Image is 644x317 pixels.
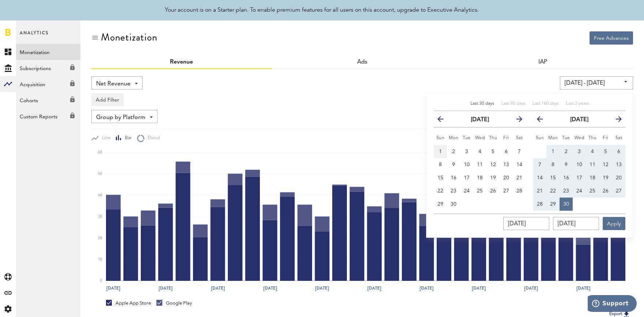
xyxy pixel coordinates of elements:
small: Monday [449,136,459,140]
button: 21 [513,171,526,184]
button: 20 [500,171,513,184]
span: 1 [552,149,554,154]
span: Analytics [20,28,49,44]
text: [DATE] [472,285,486,292]
button: 30 [447,198,460,211]
button: 27 [500,184,513,198]
button: 20 [612,171,625,184]
text: [DATE] [315,285,329,292]
a: Custom Reports [16,108,80,124]
span: 2 [452,149,455,154]
span: 28 [516,188,522,194]
button: 12 [599,158,612,171]
button: 7 [513,145,526,158]
button: 25 [473,184,486,198]
iframe: Opens a widget where you can find more information [588,295,637,313]
button: 22 [546,184,560,198]
span: 9 [565,162,568,167]
div: Monetization [101,31,158,43]
span: Ads [357,59,367,65]
span: 26 [603,188,609,194]
span: 25 [590,188,595,194]
button: 19 [486,171,500,184]
text: 0 [100,279,102,283]
button: 2 [560,145,573,158]
span: Line [99,135,110,141]
span: Last 180 days [533,102,559,106]
button: 1 [434,145,447,158]
button: 18 [586,171,599,184]
button: 17 [573,171,586,184]
button: 16 [560,171,573,184]
small: Thursday [489,136,497,140]
span: 8 [552,162,554,167]
span: Bar [122,135,132,141]
span: 1 [439,149,442,154]
button: 6 [500,145,513,158]
button: 29 [546,198,560,211]
span: 21 [516,175,522,180]
small: Tuesday [562,136,570,140]
button: 23 [447,184,460,198]
span: 27 [616,188,622,194]
button: 9 [560,158,573,171]
button: Apply [603,217,625,230]
button: 19 [599,171,612,184]
span: 3 [465,149,468,154]
span: 12 [603,162,609,167]
span: Net Revenue [96,78,130,90]
input: __/__/____ [503,217,549,230]
small: Saturday [516,136,523,140]
span: 10 [464,162,470,167]
button: 16 [447,171,460,184]
button: 5 [486,145,500,158]
span: 11 [477,162,483,167]
span: 23 [451,188,457,194]
span: 23 [563,188,569,194]
a: Revenue [170,59,193,65]
span: 19 [603,175,609,180]
button: 4 [473,145,486,158]
span: 7 [538,162,541,167]
span: Last 2 years [566,102,589,106]
span: 26 [490,188,496,194]
span: Last 90 days [501,102,525,106]
text: 3K [98,215,103,218]
button: Free Advances [590,31,633,45]
span: 3 [578,149,581,154]
a: Cohorts [16,92,80,108]
strong: [DATE] [570,117,588,123]
span: 18 [477,175,483,180]
small: Sunday [436,136,445,140]
button: 17 [460,171,473,184]
small: Sunday [536,136,544,140]
text: [DATE] [576,285,590,292]
span: 5 [492,149,495,154]
a: Acquisition [16,76,80,92]
button: 7 [533,158,546,171]
strong: [DATE] [471,117,489,123]
button: 1 [546,145,560,158]
text: [DATE] [211,285,225,292]
button: 10 [573,158,586,171]
span: 9 [452,162,455,167]
button: 28 [533,198,546,211]
button: 28 [513,184,526,198]
span: 27 [503,188,509,194]
button: 3 [460,145,473,158]
button: 4 [586,145,599,158]
span: 11 [590,162,595,167]
span: 4 [478,149,481,154]
button: 21 [533,184,546,198]
span: 30 [451,202,457,207]
text: [DATE] [524,285,538,292]
span: Group by Platform [96,111,145,124]
span: 4 [591,149,594,154]
span: 15 [437,175,443,180]
a: Monetization [16,44,80,60]
button: 22 [434,184,447,198]
span: 6 [505,149,508,154]
button: 13 [612,158,625,171]
small: Monday [548,136,558,140]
